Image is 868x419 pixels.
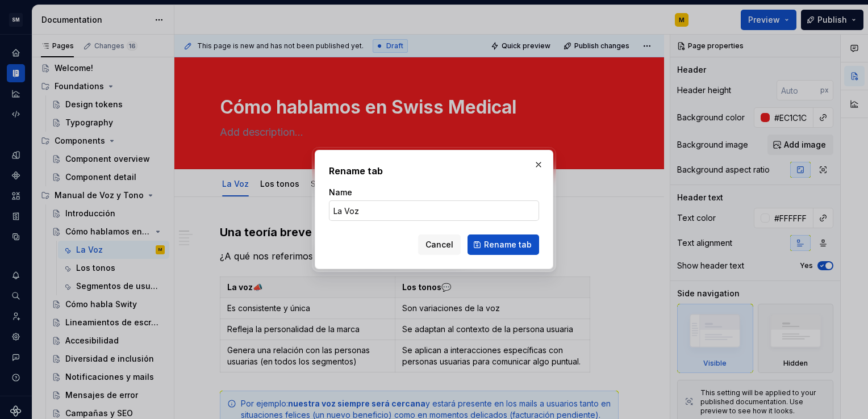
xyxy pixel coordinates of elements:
[329,164,539,178] h2: Rename tab
[468,234,539,255] button: Rename tab
[329,187,352,198] label: Name
[418,234,461,255] button: Cancel
[425,239,453,250] span: Cancel
[484,239,532,250] span: Rename tab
